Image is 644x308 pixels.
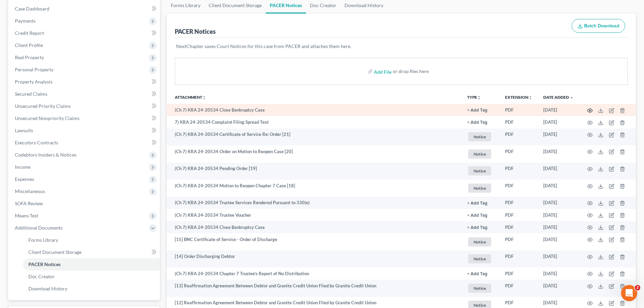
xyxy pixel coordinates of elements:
td: (Ch 7) KRA 24-20534 Trustee Services Rendered Pursuant to 330(e) [167,197,462,209]
span: Payments [15,18,35,24]
a: Unsecured Priority Claims [9,100,160,112]
td: PDF [500,251,538,268]
a: Executory Contracts [9,137,160,149]
td: (Ch 7) KRA 24-20534 Certificate of Service Re: Order [21] [167,128,462,146]
a: Unsecured Nonpriority Claims [9,112,160,124]
span: Credit Report [15,30,44,36]
span: Codebtors Insiders & Notices [15,152,76,158]
td: PDF [500,221,538,233]
a: Download History [23,283,160,295]
td: PDF [500,163,538,180]
td: [DATE] [538,251,579,268]
td: PDF [500,128,538,146]
a: Extensionunfold_more [505,95,532,100]
td: [DATE] [538,180,579,197]
td: [DATE] [538,233,579,251]
td: [DATE] [538,280,579,297]
td: PDF [500,267,538,280]
td: [DATE] [538,104,579,116]
button: + Add Tag [467,213,487,218]
span: PACER Notices [28,261,61,267]
a: Attachmentunfold_more [175,95,206,100]
td: PDF [500,197,538,209]
p: NextChapter saves Court Notices for this case from PACER and attaches them here. [176,43,626,50]
span: Forms Library [28,237,58,243]
a: Notice [467,165,494,176]
span: Lawsuits [15,127,33,133]
iframe: Intercom live chat [621,285,637,301]
a: + Add Tag [467,199,494,206]
a: Credit Report [9,27,160,39]
span: Additional Documents [15,225,63,231]
button: TYPEunfold_more [467,95,481,100]
a: + Add Tag [467,107,494,113]
a: Doc Creator [23,270,160,283]
td: PDF [500,209,538,221]
button: + Add Tag [467,201,487,206]
span: Notice [468,237,491,246]
a: Property Analysis [9,76,160,88]
a: Case Dashboard [9,3,160,15]
a: PACER Notices [23,258,160,270]
button: + Add Tag [467,272,487,276]
span: Batch Download [584,23,619,29]
td: PDF [500,116,538,128]
td: [15] BNC Certificate of Service - Order of Discharge [167,233,462,251]
td: (Ch 7) KRA 24-20534 Close Bankruptcy Case [167,221,462,233]
span: Notice [468,132,491,141]
td: PDF [500,180,538,197]
td: 7) KRA 24-20534 Complaint Filing Spread Text [167,116,462,128]
td: PDF [500,145,538,163]
a: Date Added expand_more [543,95,574,100]
div: or drop files here [393,68,429,75]
span: Property Analysis [15,79,52,85]
td: [DATE] [538,145,579,163]
a: Notice [467,131,494,142]
span: 2 [635,285,640,290]
td: [DATE] [538,197,579,209]
span: Miscellaneous [15,188,45,194]
span: Unsecured Nonpriority Claims [15,115,79,121]
a: Secured Claims [9,88,160,100]
td: (Ch 7) KRA 24-20534 Pending Order [19] [167,163,462,180]
span: Personal Property [15,67,53,72]
div: PACER Notices [175,27,216,35]
td: [DATE] [538,209,579,221]
td: (Ch 7) KRA 24-20534 Chapter 7 Trustee's Report of No Distribution [167,267,462,280]
td: (Ch 7) KRA 24-20534 Trustee Voucher [167,209,462,221]
button: + Add Tag [467,108,487,113]
button: + Add Tag [467,226,487,230]
span: Expenses [15,176,34,182]
td: [DATE] [538,267,579,280]
td: (Ch 7) KRA 24-20534 Close Bankruptcy Case [167,104,462,116]
span: Income [15,164,30,170]
span: Client Profile [15,42,43,48]
span: Real Property [15,54,44,60]
td: [14] Order Discharging Debtor [167,251,462,268]
a: Client Document Storage [23,246,160,258]
button: Batch Download [572,19,625,33]
td: [13] Reaffirmation Agreement Between Debtor and Granite Credit Union Filed by Granite Credit Union [167,280,462,297]
a: Notice [467,183,494,194]
span: Notice [468,166,491,175]
span: Notice [468,149,491,159]
td: (Ch 7) KRA 24-20534 Motion to Reopen Chapter 7 Case [18] [167,180,462,197]
a: + Add Tag [467,224,494,231]
td: PDF [500,233,538,251]
a: Lawsuits [9,124,160,137]
td: (Ch 7) KRA 24-20534 Order on Motion to Reopen Case [20] [167,145,462,163]
a: Notice [467,236,494,247]
span: Secured Claims [15,91,47,97]
i: expand_more [570,96,574,100]
span: SOFA Review [15,200,43,206]
a: Notice [467,148,494,160]
i: unfold_more [202,96,206,100]
span: Notice [468,254,491,263]
button: + Add Tag [467,120,487,125]
span: Notice [468,184,491,193]
td: [DATE] [538,163,579,180]
span: Case Dashboard [15,6,49,11]
a: Notice [467,253,494,264]
td: PDF [500,104,538,116]
i: unfold_more [477,96,481,100]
